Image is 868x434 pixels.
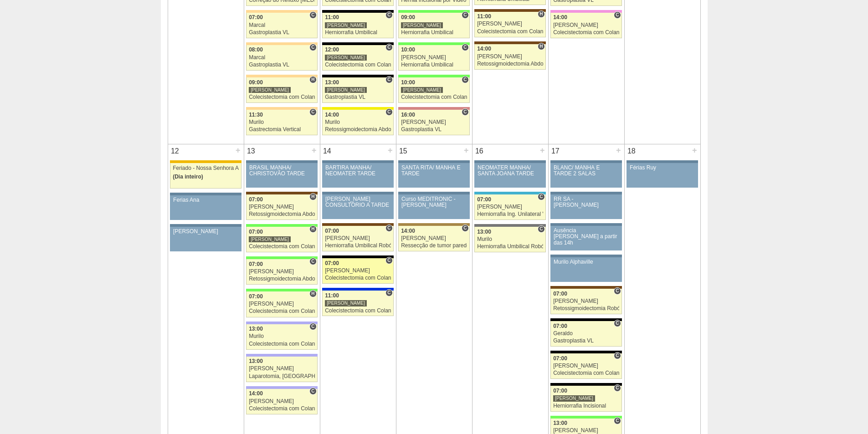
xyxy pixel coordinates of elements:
[385,108,392,116] span: Consultório
[550,318,621,321] div: Key: Blanc
[249,333,315,339] div: Murilo
[477,196,491,203] span: 07:00
[246,163,317,188] a: BRASIL MANHÃ/ CHRISTOVÃO TARDE
[246,224,317,227] div: Key: Brasil
[249,406,315,412] div: Colecistectomia com Colangiografia VL
[246,45,317,71] a: C 08:00 Marcal Gastroplastia VL
[325,275,391,281] div: Colecistectomia com Colangiografia VL
[553,331,619,337] div: Geraldo
[325,54,367,61] div: [PERSON_NAME]
[550,10,621,13] div: Key: Albert Einstein
[462,44,468,51] span: Consultório
[614,384,621,392] span: Consultório
[474,44,545,70] a: H 14:00 [PERSON_NAME] Retossigmoidectomia Abdominal VL
[462,108,468,116] span: Consultório
[462,225,468,232] span: Consultório
[398,13,469,38] a: C 09:00 [PERSON_NAME] Herniorrafia Umbilical
[249,366,315,372] div: [PERSON_NAME]
[309,258,316,265] span: Consultório
[173,229,238,235] div: [PERSON_NAME]
[249,244,315,250] div: Colecistectomia com Colangiografia VL
[246,42,317,45] div: Key: Bartira
[249,87,291,93] div: [PERSON_NAME]
[322,223,393,226] div: Key: Santa Joana
[553,306,619,311] div: Retossigmoidectomia Robótica
[553,355,567,362] span: 07:00
[170,227,241,251] a: [PERSON_NAME]
[310,144,318,156] div: +
[385,11,392,19] span: Consultório
[553,22,619,28] div: [PERSON_NAME]
[325,228,339,234] span: 07:00
[554,196,619,208] div: RR SA - [PERSON_NAME]
[474,163,545,188] a: NEOMATER MANHÃ/ SANTA JOANA TARDE
[246,389,317,414] a: C 14:00 [PERSON_NAME] Colecistectomia com Colangiografia VL
[398,192,469,194] div: Key: Aviso
[549,144,563,158] div: 17
[401,46,415,53] span: 10:00
[385,257,392,264] span: Consultório
[249,22,315,28] div: Marcal
[325,87,367,93] div: [PERSON_NAME]
[322,75,393,77] div: Key: Blanc
[170,193,241,195] div: Key: Aviso
[550,351,621,353] div: Key: Blanc
[554,259,619,265] div: Murilo Alphaville
[401,112,415,118] span: 16:00
[401,87,443,93] div: [PERSON_NAME]
[246,322,317,324] div: Key: Christóvão da Gama
[249,46,263,53] span: 08:00
[630,165,695,171] div: Férias Ruy
[553,370,619,376] div: Colecistectomia com Colangiografia VL
[553,14,567,20] span: 14:00
[309,225,316,233] span: Hospital
[554,228,619,246] div: Ausência [PERSON_NAME] a partir das 14h
[246,160,317,163] div: Key: Aviso
[398,42,469,45] div: Key: Brasil
[550,321,621,347] a: C 07:00 Geraldo Gastroplastia VL
[325,300,367,306] div: [PERSON_NAME]
[246,256,317,259] div: Key: Brasil
[477,61,543,67] div: Retossigmoidectomia Abdominal VL
[325,30,391,36] div: Herniorrafia Umbilical
[249,261,263,267] span: 07:00
[553,395,595,402] div: [PERSON_NAME]
[249,236,291,243] div: [PERSON_NAME]
[249,358,263,364] span: 13:00
[474,227,545,252] a: C 13:00 Murilo Herniorrafia Umbilical Robótica
[396,144,411,158] div: 15
[625,144,639,158] div: 18
[249,119,315,125] div: Murilo
[246,77,317,103] a: H 09:00 [PERSON_NAME] Colecistectomia com Colangiografia VL
[550,13,621,38] a: C 14:00 [PERSON_NAME] Colecistectomia com Colangiografia VL
[539,144,546,156] div: +
[477,29,543,35] div: Colecistectomia com Colangiografia VL
[309,193,316,200] span: Hospital
[246,227,317,252] a: H 07:00 [PERSON_NAME] Colecistectomia com Colangiografia VL
[246,289,317,291] div: Key: Brasil
[170,163,241,189] a: Feriado - Nossa Senhora Aparecida (Dia inteiro)
[401,79,415,86] span: 10:00
[249,94,315,100] div: Colecistectomia com Colangiografia VL
[478,165,543,177] div: NEOMATER MANHÃ/ SANTA JOANA TARDE
[246,324,317,350] a: C 13:00 Murilo Colecistectomia com Colangiografia VL
[322,77,393,103] a: C 13:00 [PERSON_NAME] Gastroplastia VL
[322,226,393,251] a: C 07:00 [PERSON_NAME] Herniorrafia Umbilical Robótica
[553,30,619,36] div: Colecistectomia com Colangiografia VL
[627,160,698,163] div: Key: Aviso
[249,14,263,20] span: 07:00
[462,76,468,83] span: Consultório
[249,30,315,36] div: Gastroplastia VL
[401,165,467,177] div: SANTA RITA/ MANHÃ E TARDE
[385,225,392,232] span: Consultório
[474,41,545,44] div: Key: Santa Joana
[246,13,317,38] a: C 07:00 Marcal Gastroplastia VL
[309,44,316,51] span: Consultório
[249,341,315,347] div: Colecistectomia com Colangiografia VL
[325,22,367,29] div: [PERSON_NAME]
[322,45,393,71] a: C 12:00 [PERSON_NAME] Colecistectomia com Colangiografia VL
[325,112,339,118] span: 14:00
[553,291,567,297] span: 07:00
[398,223,469,226] div: Key: Oswaldo Cruz Paulista
[320,144,334,158] div: 14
